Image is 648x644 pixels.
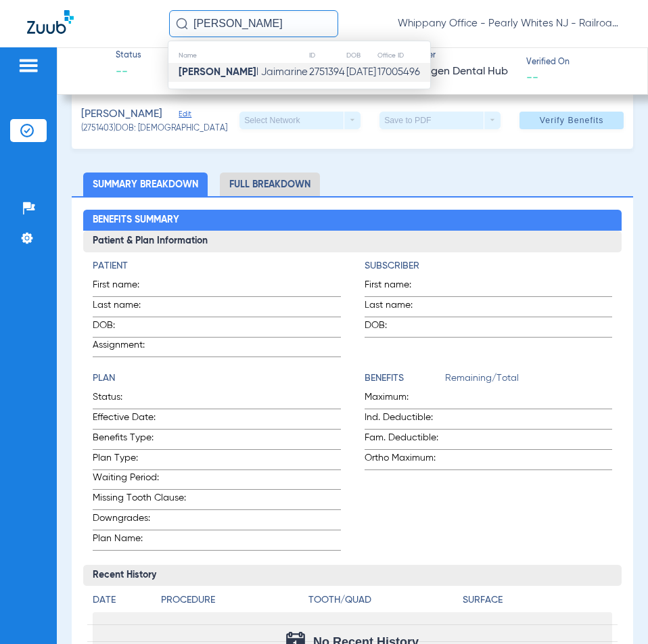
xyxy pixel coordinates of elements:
span: Status: [93,390,192,409]
span: -- [526,70,538,84]
span: Fam. Deductible: [365,431,445,449]
span: Ortho Maximum: [365,451,445,469]
span: Assignment: [93,338,159,356]
td: 17005496 [377,63,430,82]
button: Verify Benefits [519,112,624,129]
h4: Surface [463,593,612,607]
th: ID [308,48,346,63]
h4: Date [93,593,149,607]
h4: Plan [93,371,340,386]
iframe: Chat Widget [580,579,648,644]
span: Benefits Type: [93,431,192,449]
h2: Benefits Summary [83,210,621,231]
app-breakdown-title: Date [93,593,149,612]
h3: Patient & Plan Information [83,231,621,252]
h4: Tooth/Quad [308,593,458,607]
span: Downgrades: [93,511,192,530]
span: Whippany Office - Pearly Whites NJ - Railroad Plaza Dental Associates LLC - Whippany General [398,17,621,30]
h4: Patient [93,259,340,273]
span: Remaining/Total [445,371,612,390]
span: Edit [179,110,191,122]
h4: Subscriber [365,259,612,273]
span: Verified On [526,57,626,69]
span: Maximum: [365,390,445,409]
app-breakdown-title: Procedure [161,593,304,612]
img: Search Icon [176,18,188,30]
app-breakdown-title: Benefits [365,371,445,390]
span: Payer [414,50,514,62]
h4: Procedure [161,593,304,607]
span: DOB: [365,319,431,337]
app-breakdown-title: Tooth/Quad [308,593,458,612]
th: Office ID [377,48,430,63]
td: [DATE] [346,63,377,82]
span: DOB: [93,319,159,337]
img: hamburger-icon [18,57,39,74]
span: Plan Name: [93,532,192,550]
span: Status [116,50,141,62]
th: Name [168,48,308,63]
span: Effective Date: [93,411,192,429]
span: First name: [93,278,159,296]
span: [PERSON_NAME] [81,106,162,123]
span: Skygen Dental Hub [414,64,514,80]
h4: Benefits [365,371,445,386]
span: Missing Tooth Clause: [93,491,192,509]
app-breakdown-title: Surface [463,593,612,612]
span: (2751403) DOB: [DEMOGRAPHIC_DATA] [81,123,227,135]
td: 2751394 [308,63,346,82]
strong: [PERSON_NAME] [179,67,256,77]
li: Summary Breakdown [83,172,208,196]
span: Waiting Period: [93,471,192,489]
span: Last name: [365,298,431,317]
span: Last name: [93,298,159,317]
span: l Jaimarine [179,67,308,77]
span: First name: [365,278,431,296]
input: Search for patients [169,10,338,37]
span: -- [116,64,141,80]
th: DOB [346,48,377,63]
span: Verify Benefits [540,115,604,126]
span: Ind. Deductible: [365,411,445,429]
h3: Recent History [83,565,621,586]
li: Full Breakdown [220,172,320,196]
img: Zuub Logo [27,10,74,34]
span: Plan Type: [93,451,192,469]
